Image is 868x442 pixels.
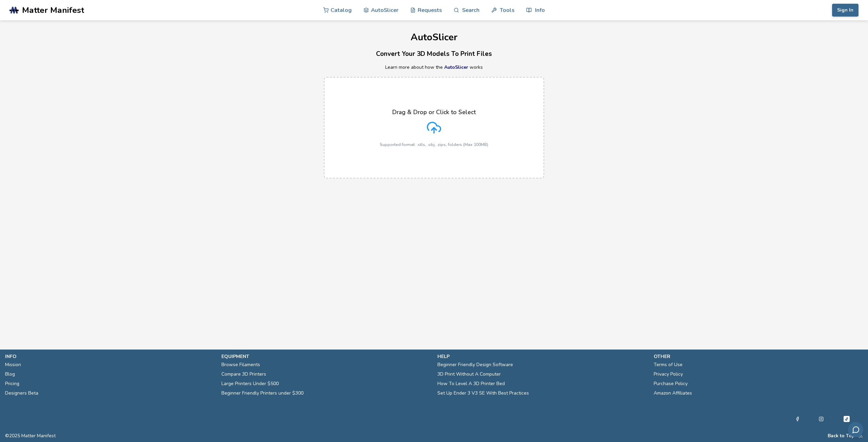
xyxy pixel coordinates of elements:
a: Facebook [795,415,800,423]
button: Sign In [832,4,859,17]
p: other [654,353,863,360]
p: info [5,353,215,360]
a: Instagram [819,415,824,423]
a: Browse Filaments [221,360,260,370]
a: 3D Print Without A Computer [437,370,501,379]
p: help [437,353,647,360]
p: Drag & Drop or Click to Select [392,109,476,115]
a: Tiktok [843,415,851,423]
a: Compare 3D Printers [221,370,266,379]
a: Purchase Policy [654,379,688,388]
a: Pricing [5,379,19,388]
a: Designers Beta [5,388,38,398]
span: © 2025 Matter Manifest [5,433,56,439]
span: Matter Manifest [22,5,84,15]
button: Back to Top [828,433,855,439]
a: Beginner Friendly Design Software [437,360,513,370]
button: Send feedback via email [848,422,863,437]
a: Privacy Policy [654,370,683,379]
a: Set Up Ender 3 V3 SE With Best Practices [437,388,529,398]
a: How To Level A 3D Printer Bed [437,379,505,388]
a: Terms of Use [654,360,683,370]
a: Large Printers Under $500 [221,379,279,388]
a: Amazon Affiliates [654,388,692,398]
a: Beginner Friendly Printers under $300 [221,388,303,398]
a: Mission [5,360,21,370]
p: equipment [221,353,431,360]
a: Blog [5,370,15,379]
a: AutoSlicer [444,64,468,70]
a: RSS Feed [858,433,863,439]
p: Supported format: .stls, .obj, .zips, folders (Max 100MB) [380,142,488,147]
